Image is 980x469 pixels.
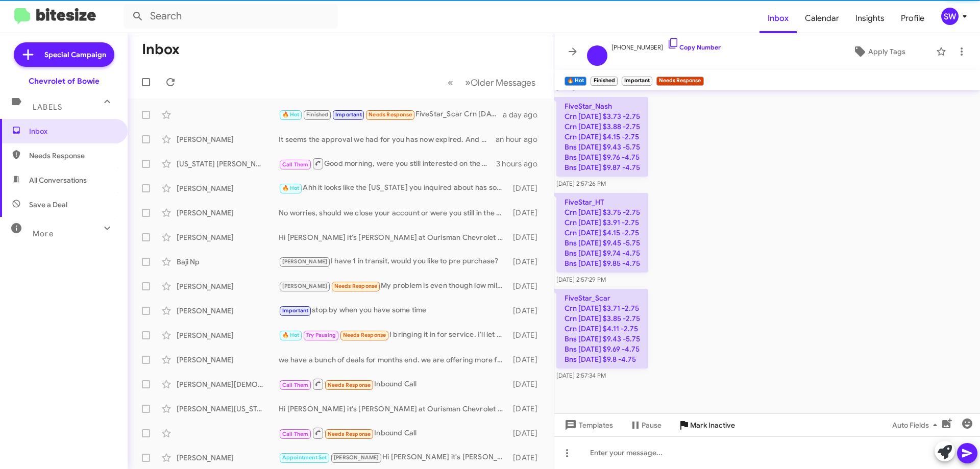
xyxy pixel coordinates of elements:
span: Important [282,307,309,314]
div: Inbound Call [279,378,508,390]
a: Copy Number [667,43,721,51]
span: » [465,76,471,89]
div: Inbound Call [279,427,508,439]
span: Auto Fields [892,416,941,434]
button: Auto Fields [884,416,949,434]
p: FiveStar_Scar Crn [DATE] $3.71 -2.75 Crn [DATE] $3.85 -2.75 Crn [DATE] $4.11 -2.75 Bns [DATE] $9.... [556,289,648,368]
small: 🔥 Hot [565,77,586,86]
div: [PERSON_NAME] [177,281,279,291]
div: [DATE] [508,453,546,463]
div: [US_STATE] [PERSON_NAME] [177,159,279,169]
span: Needs Response [328,431,371,437]
div: 3 hours ago [496,159,546,169]
div: [PERSON_NAME] [177,453,279,463]
div: [PERSON_NAME] [177,208,279,218]
div: [PERSON_NAME] [177,330,279,340]
p: FiveStar_Nash Crn [DATE] $3.73 -2.75 Crn [DATE] $3.88 -2.75 Crn [DATE] $4.15 -2.75 Bns [DATE] $9.... [556,97,648,177]
div: FiveStar_Scar Crn [DATE] $3.71 -2.75 Crn [DATE] $3.85 -2.75 Crn [DATE] $4.11 -2.75 Bns [DATE] $9.... [279,109,503,120]
div: [DATE] [508,208,546,218]
span: [DATE] 2:57:34 PM [556,372,606,379]
div: It seems the approval we had for you has now expired. And when we just resubmitted we are getting... [279,134,496,144]
span: [PERSON_NAME] [282,258,328,265]
div: [PERSON_NAME] [177,306,279,316]
span: Important [335,111,362,118]
button: Previous [442,72,459,93]
nav: Page navigation example [442,72,542,93]
span: All Conversations [29,175,87,185]
span: Needs Response [334,283,378,289]
div: a day ago [503,110,546,120]
div: an hour ago [496,134,546,144]
div: [DATE] [508,232,546,242]
div: Baji Np [177,257,279,267]
a: Calendar [797,4,847,33]
button: Pause [621,416,670,434]
span: Special Campaign [44,50,106,60]
small: Important [622,77,652,86]
div: [PERSON_NAME] [177,183,279,193]
span: Save a Deal [29,200,67,210]
span: Older Messages [471,77,535,88]
small: Finished [591,77,617,86]
span: 🔥 Hot [282,185,300,191]
span: Call Them [282,382,309,388]
a: Insights [847,4,893,33]
div: My problem is even though low miles it's son to be 3 model years old [279,280,508,292]
div: [DATE] [508,404,546,414]
span: Inbox [759,4,797,33]
span: [PERSON_NAME] [282,283,328,289]
span: More [33,229,54,238]
input: Search [124,4,338,29]
span: Try Pausing [306,332,336,338]
a: Profile [893,4,933,33]
h1: Inbox [142,41,180,58]
button: Apply Tags [826,42,931,61]
span: Templates [562,416,613,434]
div: [PERSON_NAME][DEMOGRAPHIC_DATA] [177,379,279,389]
span: Mark Inactive [690,416,735,434]
span: « [448,76,453,89]
div: Good morning, were you still interested on the Suburban? [279,157,496,170]
button: Mark Inactive [670,416,743,434]
div: stop by when you have some time [279,305,508,316]
span: Appointment Set [282,454,327,461]
button: Next [459,72,542,93]
div: Chevrolet of Bowie [29,76,100,86]
div: [DATE] [508,379,546,389]
div: [DATE] [508,281,546,291]
span: Inbox [29,126,116,136]
span: Needs Response [369,111,412,118]
div: [DATE] [508,183,546,193]
div: [DATE] [508,355,546,365]
span: [DATE] 2:57:29 PM [556,276,606,283]
div: Hi [PERSON_NAME] it's [PERSON_NAME] at Ourisman Chevrolet of Bowie. Hope you're well. Just wanted... [279,452,508,463]
span: Needs Response [29,151,116,161]
span: [DATE] 2:57:26 PM [556,180,606,187]
div: Hi [PERSON_NAME] it's [PERSON_NAME] at Ourisman Chevrolet of [PERSON_NAME]. Hope you're well. Jus... [279,232,508,242]
span: Call Them [282,431,309,437]
p: FiveStar_HT Crn [DATE] $3.75 -2.75 Crn [DATE] $3.91 -2.75 Crn [DATE] $4.15 -2.75 Bns [DATE] $9.45... [556,193,648,273]
div: Ahh it looks like the [US_STATE] you inquired about has sold. Let me know if you see anything els... [279,182,508,194]
div: Hi [PERSON_NAME] it's [PERSON_NAME] at Ourisman Chevrolet of Bowie. Hope you're well. Just wanted... [279,404,508,414]
div: we have a bunch of deals for months end. we are offering more for trades and our prices have dropped [279,355,508,365]
span: [PERSON_NAME] [334,454,379,461]
span: [PHONE_NUMBER] [611,37,721,53]
div: [PERSON_NAME] [177,134,279,144]
span: Labels [33,103,62,112]
div: I have 1 in transit, would you like to pre purchase? [279,256,508,267]
div: [DATE] [508,428,546,438]
div: [PERSON_NAME] [177,355,279,365]
button: Templates [554,416,621,434]
span: 🔥 Hot [282,332,300,338]
a: Special Campaign [14,42,114,67]
button: SW [933,8,969,25]
div: SW [941,8,959,25]
div: [DATE] [508,330,546,340]
div: [PERSON_NAME][US_STATE] [177,404,279,414]
div: [PERSON_NAME] [177,232,279,242]
span: Needs Response [328,382,371,388]
small: Needs Response [656,77,703,86]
